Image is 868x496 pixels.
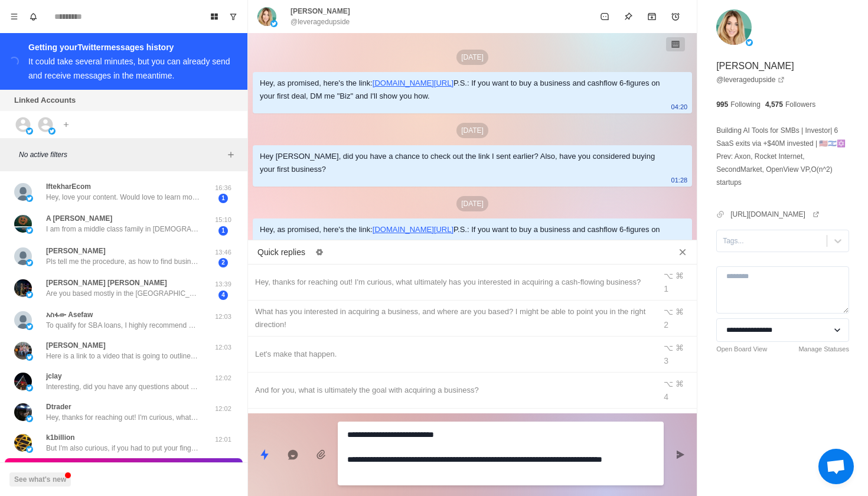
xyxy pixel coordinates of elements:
a: [DOMAIN_NAME][URL] [373,225,453,234]
div: ⌥ ⌘ 4 [664,377,690,403]
div: And for you, what is ultimately the goal with acquiring a business? [255,384,648,397]
img: picture [14,215,32,233]
p: But I'm also curious, if you had to put your finger on a specific part of the process that’s hold... [46,443,200,453]
button: Reply with AI [281,443,305,466]
img: picture [26,446,33,453]
p: 12:02 [208,373,238,383]
p: Linked Accounts [14,94,76,106]
div: What has you interested in acquiring a business, and where are you based? I might be able to poin... [255,305,648,331]
a: Open Board View [716,344,767,354]
span: 2 [218,258,228,267]
div: Hey, as promised, here's the link: P.S.: If you want to buy a business and cashflow 6-figures on ... [260,223,666,249]
p: To qualify for SBA loans, I highly recommend having a minimum of $25,000 liquid allocated for the... [46,320,200,331]
p: Dtrader [46,402,71,412]
button: Add filters [224,148,238,162]
p: 01:28 [671,174,688,187]
img: picture [270,20,278,27]
p: Quick replies [257,246,305,259]
p: [DATE] [456,123,488,138]
button: Board View [205,7,224,26]
img: picture [14,279,32,297]
button: Edit quick replies [310,243,329,262]
a: Open chat [818,449,854,484]
img: picture [257,7,276,26]
img: picture [26,259,33,266]
div: ⌥ ⌘ 2 [664,305,690,331]
p: 16:36 [208,183,238,193]
p: አስፋው Asefaw [46,309,93,320]
p: 15:10 [208,215,238,225]
p: jclay [46,371,62,381]
p: Followers [785,99,815,110]
span: 1 [218,194,228,203]
p: A [PERSON_NAME] [46,213,112,224]
p: 12:02 [208,404,238,414]
button: Add account [59,118,73,132]
img: picture [26,354,33,361]
p: [PERSON_NAME] [46,246,106,256]
img: picture [26,384,33,391]
img: picture [14,434,32,452]
img: picture [14,342,32,360]
p: [PERSON_NAME] [46,340,106,351]
p: I am from a middle class family in [DEMOGRAPHIC_DATA] and have a son whom I don't want to think i... [46,224,200,234]
img: picture [14,403,32,421]
p: @leveragedupside [291,17,350,27]
div: Hey, as promised, here's the link: P.S.: If you want to buy a business and cashflow 6-figures on ... [260,77,666,103]
img: picture [14,373,32,390]
p: Pls tell me the procedure, as how to find business to acquire [46,256,200,267]
img: picture [48,128,56,135]
img: picture [14,247,32,265]
button: Mark as unread [593,5,616,28]
img: picture [26,227,33,234]
p: [PERSON_NAME] [PERSON_NAME] [46,278,167,288]
span: 4 [218,291,228,300]
button: Send message [668,443,692,466]
button: Quick replies [253,443,276,466]
img: picture [716,9,752,45]
img: picture [26,128,33,135]
a: [URL][DOMAIN_NAME] [730,209,820,220]
p: 12:01 [208,435,238,445]
p: No active filters [19,149,224,160]
button: Add media [309,443,333,466]
div: Hey, thanks for reaching out! I'm curious, what ultimately has you interested in acquiring a cash... [255,276,648,289]
p: Here is a link to a video that is going to outline in more depth, what we do and how we can help,... [46,351,200,361]
a: [DOMAIN_NAME][URL] [373,79,453,87]
p: 4,575 [765,99,783,110]
div: It could take several minutes, but you can already send and receive messages in the meantime. [28,57,230,80]
a: @leveragedupside [716,74,785,85]
p: 13:46 [208,247,238,257]
img: picture [26,195,33,202]
p: 04:20 [671,100,688,113]
img: picture [26,291,33,298]
div: ⌥ ⌘ 1 [664,269,690,295]
img: picture [14,183,32,201]
p: k1billion [46,432,75,443]
img: picture [14,311,32,329]
div: Getting your Twitter messages history [28,40,233,54]
p: [DATE] [456,50,488,65]
p: Hey, thanks for reaching out! I'm curious, what ultimately has you interested in acquiring a cash... [46,412,200,423]
div: ⌥ ⌘ 3 [664,341,690,367]
p: [PERSON_NAME] [291,6,350,17]
div: Let's make that happen. [255,348,648,361]
button: Notifications [24,7,43,26]
p: Interesting, did you have any questions about the business model? [46,381,200,392]
div: Hey [PERSON_NAME], did you have a chance to check out the link I sent earlier? Also, have you con... [260,150,666,176]
p: Building AI Tools for SMBs | Investor| 6 SaaS exits via +$40M invested | 🇺🇸🇮🇱✡️ Prev: Axon, Rocke... [716,124,849,189]
p: Hey, love your content. Would love to learn more about acquiring businesses that can be run passi... [46,192,200,203]
p: Following [730,99,761,110]
p: 995 [716,99,728,110]
p: 12:03 [208,312,238,322]
span: 1 [218,226,228,236]
button: Show unread conversations [224,7,243,26]
img: picture [26,323,33,330]
p: 12:03 [208,342,238,353]
p: IftekharEcom [46,181,91,192]
button: Archive [640,5,664,28]
img: picture [26,415,33,422]
p: 13:39 [208,279,238,289]
p: Are you based mostly in the [GEOGRAPHIC_DATA]? [46,288,200,299]
button: See what's new [9,472,71,487]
